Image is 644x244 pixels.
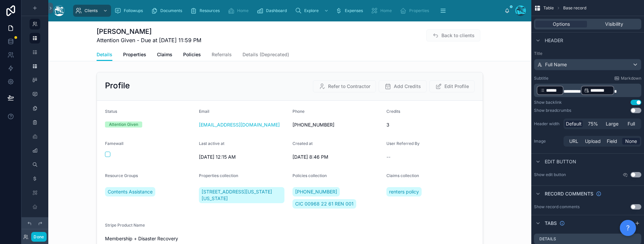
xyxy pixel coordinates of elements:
[569,138,578,145] span: URL
[157,49,172,62] a: Claims
[625,138,637,145] span: None
[97,51,112,58] span: Details
[160,8,182,13] span: Documents
[620,220,636,236] button: ?
[409,8,429,13] span: Properties
[534,204,580,210] div: Show record comments
[628,120,635,127] span: Full
[534,59,641,70] button: Full Name
[534,139,561,144] label: Image
[85,8,98,13] span: Clients
[380,8,392,13] span: Home
[566,120,582,127] span: Default
[255,5,291,17] a: Dashboard
[73,5,111,17] a: Clients
[333,5,368,17] a: Expenses
[183,51,201,58] span: Policies
[534,108,571,113] div: Show breadcrumbs
[212,51,232,58] span: Referrals
[266,8,287,13] span: Dashboard
[70,3,504,18] div: scrollable content
[212,49,232,62] a: Referrals
[226,5,253,17] a: Home
[534,51,641,56] label: Title
[585,138,601,145] span: Upload
[293,5,332,17] a: Explore
[534,100,562,105] div: Show backlink
[563,5,586,11] span: Base record
[97,27,201,36] h1: [PERSON_NAME]
[124,8,143,13] span: Followups
[31,232,46,242] button: Done
[149,5,187,17] a: Documents
[200,8,220,13] span: Resources
[606,120,619,127] span: Large
[188,5,224,17] a: Resources
[54,5,64,16] img: App logo
[97,36,201,44] span: Attention Given - Due at [DATE] 11:59 PM
[369,5,396,17] a: Home
[237,8,249,13] span: Home
[607,138,617,145] span: Field
[534,76,548,81] label: Subtitle
[112,5,148,17] a: Followups
[543,5,554,11] span: Table
[545,158,576,165] span: Edit button
[398,5,434,17] a: Properties
[553,21,570,27] span: Options
[157,51,172,58] span: Claims
[621,76,641,81] span: Markdown
[243,49,289,62] a: Details (Deprecated)
[345,8,363,13] span: Expenses
[123,51,146,58] span: Properties
[605,21,623,27] span: Visibility
[534,172,566,177] label: Show edit button
[97,49,112,61] a: Details
[534,121,561,127] label: Header width
[545,220,557,227] span: Tabs
[183,49,201,62] a: Policies
[545,37,563,44] span: Header
[123,49,146,62] a: Properties
[588,120,598,127] span: 75%
[304,8,319,13] span: Explore
[614,76,641,81] a: Markdown
[534,84,641,97] div: scrollable content
[243,51,289,58] span: Details (Deprecated)
[545,61,567,68] span: Full Name
[545,190,593,197] span: Record comments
